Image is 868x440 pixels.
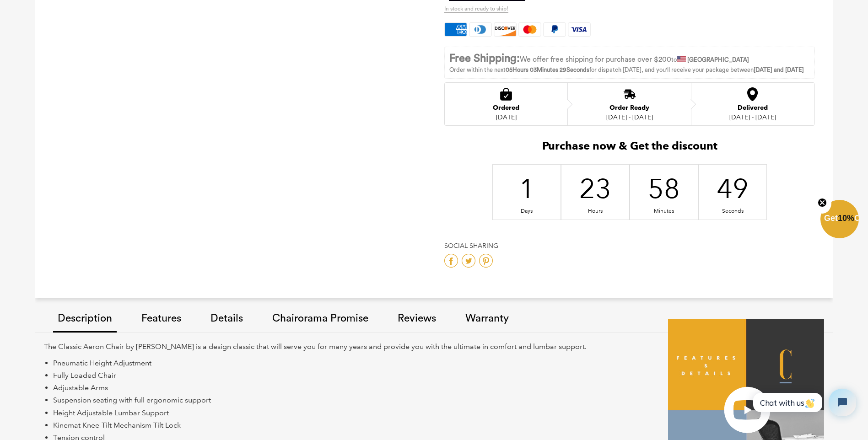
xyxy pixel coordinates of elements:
[519,171,534,206] div: 1
[493,113,519,121] div: [DATE]
[53,359,151,367] span: Pneumatic Height Adjustment
[824,214,866,223] span: Get Off
[754,67,804,73] strong: [DATE] and [DATE]
[53,421,181,429] span: Kinemat Knee-Tilt Mechanism Tilt Lock
[588,208,603,215] div: Hours
[838,214,854,223] span: 10%
[687,57,749,63] strong: [GEOGRAPHIC_DATA]
[53,408,169,417] span: Height Adjustable Lumbar Support
[206,293,248,345] a: Details
[44,342,587,351] span: The Classic Aeron Chair by [PERSON_NAME] is a design classic that will serve you for many years a...
[657,208,672,215] div: Minutes
[53,304,117,333] a: Description
[449,53,520,64] strong: Free Shipping:
[493,104,519,112] div: Ordered
[606,113,653,121] div: [DATE] - [DATE]
[393,293,441,345] a: Reviews
[725,171,740,206] div: 49
[657,171,672,206] div: 58
[53,396,211,404] span: Suspension seating with full ergonomic support
[519,208,534,215] div: Days
[729,113,776,121] div: [DATE] - [DATE]
[729,104,776,112] div: Delivered
[449,66,810,74] p: Order within the next for dispatch [DATE], and you'll receive your package between
[506,67,589,73] span: 05Hours 03Minutes 29Seconds
[449,52,810,66] p: to
[743,381,864,424] iframe: Tidio Chat
[444,140,815,157] h2: Purchase now & Get the discount
[53,383,108,392] span: Adjustable Arms
[520,56,671,63] span: We offer free shipping for purchase over $200
[268,293,373,345] a: Chairorama Promise
[444,5,508,13] span: In stock and ready to ship!
[725,208,740,215] div: Seconds
[137,293,186,345] a: Features
[588,171,603,206] div: 23
[606,104,653,112] div: Order Ready
[813,193,831,214] button: Close teaser
[53,371,116,380] span: Fully Loaded Chair
[820,201,859,239] div: Get10%OffClose teaser
[444,242,815,250] h4: Social Sharing
[461,293,513,345] a: Warranty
